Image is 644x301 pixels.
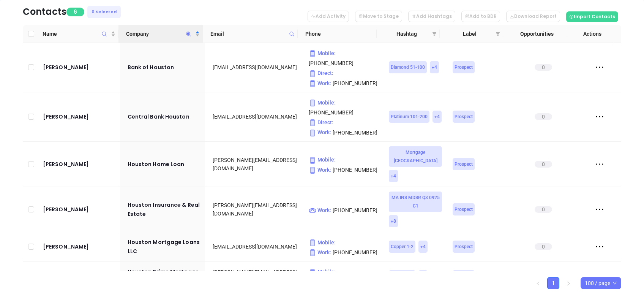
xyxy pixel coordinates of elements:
p: [PHONE_NUMBER] [309,49,378,67]
p: [PHONE_NUMBER] [309,128,378,136]
span: Label [447,30,492,38]
th: Actions [566,25,614,43]
span: Email [210,30,286,38]
a: [PERSON_NAME] [43,160,117,169]
th: Phone [298,25,377,43]
div: Contacts [23,5,66,19]
a: [PERSON_NAME] [43,63,117,72]
a: [PERSON_NAME] [43,242,117,251]
th: Company [118,25,203,43]
span: Mortgage [GEOGRAPHIC_DATA] [391,148,440,165]
div: [PERSON_NAME][EMAIL_ADDRESS][DOMAIN_NAME] [213,156,298,173]
th: Opportunities [503,25,566,43]
span: Direct : [309,118,333,127]
a: Central Bank Houston [128,112,202,121]
div: [EMAIL_ADDRESS][DOMAIN_NAME] [213,112,298,121]
span: 0 [535,243,552,250]
a: 1 [548,277,559,289]
a: Houston Prime Mortgage LLC [128,267,202,285]
span: Name [43,30,109,38]
div: 0 Selected [87,6,121,18]
span: Direct : [309,69,333,77]
p: [PHONE_NUMBER] [309,206,378,214]
span: filter [431,28,438,40]
span: 0 [535,206,552,213]
p: [PHONE_NUMBER] [309,98,378,117]
span: Mobile : [309,98,336,107]
div: [EMAIL_ADDRESS][DOMAIN_NAME] [213,242,298,251]
button: Import Contacts [566,11,618,22]
div: [PERSON_NAME][EMAIL_ADDRESS][DOMAIN_NAME] [213,268,298,285]
div: [PERSON_NAME][EMAIL_ADDRESS][DOMAIN_NAME] [213,201,298,218]
span: 100 / page [585,277,617,289]
li: Next Page [562,277,575,289]
span: Work : [309,166,331,174]
span: Prospect [455,205,473,214]
span: Mobile : [309,268,336,276]
span: Mobile : [309,155,336,164]
th: Name [39,25,118,43]
span: + 4 [432,63,437,71]
span: Platinum 101-200 [391,112,428,121]
a: Houston Mortgage Loans LLC [128,238,202,256]
span: Company [126,30,194,38]
span: right [566,281,571,286]
span: MA INS MDSR Q3 0925 C1 [391,193,440,210]
span: Work : [309,79,331,87]
span: filter [432,32,437,36]
span: + 4 [434,112,440,121]
a: Houston Home Loan [128,160,202,169]
span: 0 [535,64,552,71]
div: [EMAIL_ADDRESS][DOMAIN_NAME] [213,63,298,71]
li: Previous Page [532,277,544,289]
span: Prospect [455,63,473,71]
p: [PHONE_NUMBER] [309,166,378,174]
span: Mobile : [309,238,336,247]
span: Hashtag [384,30,429,38]
li: 1 [547,277,559,289]
span: + 4 [420,242,426,251]
span: Prospect [455,160,473,168]
span: 6 [66,8,84,16]
span: 0 [535,161,552,168]
span: Work : [309,248,331,257]
span: + 4 [391,172,396,180]
span: Prospect [455,112,473,121]
span: Work : [309,206,331,214]
span: filter [494,28,502,40]
span: + 8 [391,217,396,225]
span: 0 [535,113,552,120]
a: [PERSON_NAME] [43,112,117,121]
button: left [532,277,544,289]
span: Copper 1-2 [391,242,414,251]
p: [PHONE_NUMBER] [309,248,378,257]
span: Prospect [455,242,473,251]
a: [PERSON_NAME] [43,205,117,214]
span: Diamond 51-100 [391,63,425,71]
button: right [562,277,575,289]
span: Work : [309,128,331,136]
a: Houston Insurance & Real Estate [128,200,202,219]
p: [PHONE_NUMBER] [309,79,378,87]
span: Mobile : [309,49,336,57]
a: Bank of Houston [128,63,202,72]
div: Page Size [581,277,621,289]
span: filter [496,32,500,36]
span: left [536,281,540,286]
